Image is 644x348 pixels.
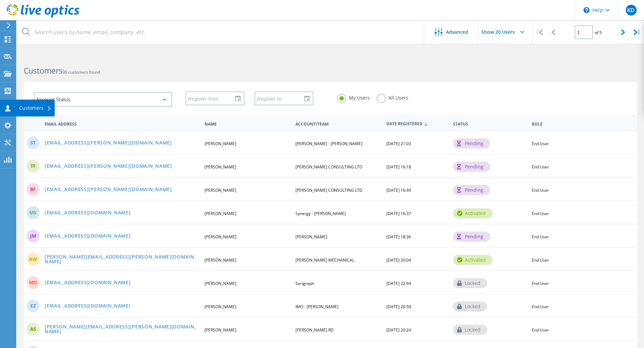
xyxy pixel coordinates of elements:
span: [PERSON_NAME] RD [295,327,334,333]
span: MS [29,210,37,215]
div: pending [453,232,490,242]
span: ST [30,140,36,145]
span: [DATE] 16:18 [386,164,411,170]
span: [PERSON_NAME] [205,257,236,263]
span: 90 customers found [63,69,100,75]
div: pending [453,185,490,195]
div: Customers [19,106,51,110]
span: End User [532,304,549,310]
span: [PERSON_NAME] [205,211,236,216]
span: TF [30,164,36,168]
span: [PERSON_NAME] [205,164,236,170]
span: Account/Team [295,122,381,126]
span: Role [532,122,611,126]
a: [EMAIL_ADDRESS][DOMAIN_NAME] [45,234,131,239]
a: [EMAIL_ADDRESS][DOMAIN_NAME] [45,303,131,309]
span: [PERSON_NAME] - [PERSON_NAME] [295,141,362,146]
span: IMO - [PERSON_NAME] [295,304,338,310]
span: End User [532,164,549,170]
input: Register from [186,92,239,105]
span: End User [532,187,549,193]
span: [DATE] 20:24 [386,327,411,333]
span: [PERSON_NAME] [205,187,236,193]
div: locked [453,325,487,335]
span: Email Address [45,122,199,126]
span: End User [532,280,549,286]
span: Synergy - [PERSON_NAME] [295,211,346,216]
div: pending [453,162,490,172]
span: [DATE] 16:49 [386,187,411,193]
label: My Users [337,94,370,100]
a: Live Optics Dashboard [7,14,79,19]
span: MD [29,280,37,285]
span: [DATE] 20:50 [386,304,411,310]
b: Customers [24,65,63,76]
a: [EMAIL_ADDRESS][PERSON_NAME][DOMAIN_NAME] [45,164,172,169]
span: of 5 [595,30,602,35]
span: [DATE] 16:37 [386,211,411,216]
a: [EMAIL_ADDRESS][DOMAIN_NAME] [45,280,131,286]
a: [PERSON_NAME][EMAIL_ADDRESS][PERSON_NAME][DOMAIN_NAME] [45,255,199,265]
a: [EMAIL_ADDRESS][DOMAIN_NAME] [45,210,131,216]
span: [PERSON_NAME] [205,280,236,286]
div: locked [453,301,487,312]
div: activated [453,208,493,218]
span: [PERSON_NAME] [205,304,236,310]
span: [PERSON_NAME] [205,327,236,333]
span: End User [532,141,549,146]
span: End User [532,327,549,333]
span: [PERSON_NAME] MECHANICAL [295,257,354,263]
a: [EMAIL_ADDRESS][PERSON_NAME][DOMAIN_NAME] [45,187,172,193]
span: [DATE] 18:36 [386,234,411,240]
div: | [532,20,546,44]
span: Name [205,122,290,126]
label: All Users [377,94,408,100]
span: Status [453,122,526,126]
div: | [630,20,644,44]
span: [PERSON_NAME] [205,141,236,146]
span: AS [30,327,36,331]
svg: \n [583,7,590,13]
div: locked [453,278,487,288]
span: [PERSON_NAME] [205,234,236,240]
span: [PERSON_NAME] CONSULTING LTD [295,187,362,193]
div: activated [453,255,493,265]
a: [PERSON_NAME][EMAIL_ADDRESS][PERSON_NAME][DOMAIN_NAME] [45,324,199,335]
span: End User [532,257,549,263]
span: [DATE] 21:03 [386,141,411,146]
span: [DATE] 20:04 [386,257,411,263]
span: [DATE] 22:44 [386,280,411,286]
span: Date Registered [386,122,447,126]
input: Search users by name, email, company, etc. [17,20,425,44]
span: End User [532,211,549,216]
span: EZ [30,303,36,308]
input: Register to [255,92,308,105]
span: JM [30,234,36,238]
a: [EMAIL_ADDRESS][PERSON_NAME][DOMAIN_NAME] [45,140,172,146]
span: Advanced [446,30,468,34]
span: [PERSON_NAME] [295,234,327,240]
span: Serigraph [295,280,314,286]
span: [PERSON_NAME] CONSULTING LTD [295,164,362,170]
span: BF [30,187,36,192]
span: AW [29,257,37,262]
div: pending [453,138,490,149]
span: End User [532,234,549,240]
span: KD [627,7,635,13]
div: Account Status [34,92,172,107]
